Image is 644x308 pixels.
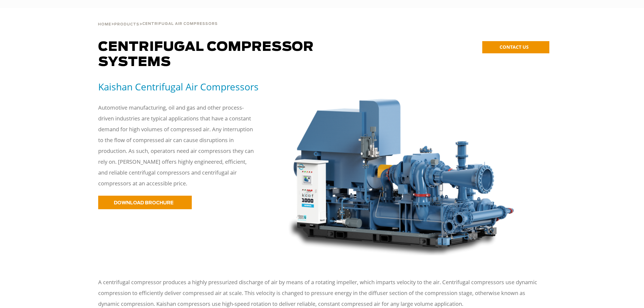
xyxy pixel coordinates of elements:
span: CONTACT US [500,44,529,50]
span: DOWNLOAD BROCHURE [114,201,173,205]
a: CONTACT US [482,41,549,53]
h5: Kaishan Centrifugal Air Compressors [98,81,273,93]
span: Centrifugal Air Compressors [142,22,218,26]
a: DOWNLOAD BROCHURE [98,196,192,209]
span: Products [114,23,139,26]
a: Home [98,22,111,27]
span: Centrifugal Compressor Systems [98,41,314,69]
a: Products [114,22,139,27]
img: Untitled-2 [280,81,520,261]
span: Home [98,23,111,26]
div: > > [98,8,218,29]
p: Automotive manufacturing, oil and gas and other process-driven industries are typical application... [98,102,255,189]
